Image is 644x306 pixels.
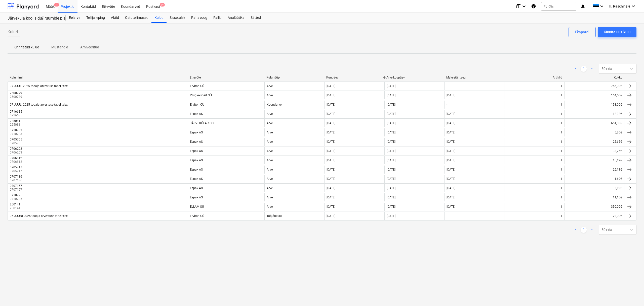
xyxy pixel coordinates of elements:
[560,149,562,153] div: 1
[190,168,203,171] div: Espak AS
[564,193,624,201] div: 11,15€
[248,13,264,23] div: Sätted
[267,177,273,181] div: Arve
[447,168,455,171] div: [DATE]
[10,76,186,79] div: Kulu nimi
[447,177,455,181] div: [DATE]
[589,227,595,233] a: Next page
[122,13,151,23] div: Ostutellimused
[564,203,624,211] div: 350,00€
[267,159,273,162] div: Arve
[543,4,547,8] span: search
[10,166,22,169] div: 0705717
[564,91,624,99] div: 164,50€
[190,94,212,97] div: Prügiekspert OÜ
[10,113,23,118] p: 0716685
[10,147,22,150] div: 0706203
[387,159,395,162] div: [DATE]
[267,103,281,106] div: Koondarve
[560,186,562,190] div: 1
[447,131,455,134] div: [DATE]
[569,27,596,37] button: Ekspordi
[581,227,587,233] a: Page 1 is your current page
[447,159,455,162] div: [DATE]
[267,112,273,116] div: Arve
[447,205,455,208] div: [DATE]
[386,76,442,79] div: Arve kuupäev
[54,3,59,7] span: 1
[108,13,122,23] div: Aktid
[10,150,23,155] p: 0706203
[83,13,108,23] div: Tellija leping
[190,205,204,208] div: ELLAM OÜ
[151,13,167,23] div: Kulud
[564,212,624,220] div: 72,00€
[604,29,630,35] div: Kinnita uus kulu
[267,149,273,153] div: Arve
[327,121,335,125] div: [DATE]
[564,110,624,118] div: 12,32€
[225,13,248,23] a: Analüütika
[10,214,68,218] div: 06 JUUNI 2025 tooaja-arvestuse-tabel.xlsx
[387,112,395,116] div: [DATE]
[560,214,562,218] div: 1
[560,140,562,143] div: 1
[387,168,395,171] div: [DATE]
[190,121,215,125] div: JÄRVEKÜLA KOOL
[267,84,273,88] div: Arve
[190,131,203,134] div: Espak AS
[51,45,68,50] p: Mustandid
[575,29,589,35] div: Ekspordi
[327,177,335,181] div: [DATE]
[10,197,23,201] p: 0710725
[190,84,204,88] div: Erviton OÜ
[190,177,203,181] div: Espak AS
[10,123,21,127] p: 225081
[327,186,335,190] div: [DATE]
[326,76,382,79] div: Kuupäev
[387,196,395,199] div: [DATE]
[447,214,447,218] div: -
[387,84,395,88] div: [DATE]
[387,186,395,190] div: [DATE]
[167,13,188,23] div: Sissetulek
[581,66,587,72] a: Page 1 is your current page
[560,112,562,116] div: 1
[327,112,335,116] div: [DATE]
[10,141,23,145] p: 0705705
[10,156,22,160] div: 0706812
[266,76,323,79] div: Kulu tüüp
[447,94,455,97] div: [DATE]
[10,128,22,132] div: 0710733
[10,138,22,141] div: 0705705
[564,138,624,146] div: 25,65€
[564,82,624,90] div: 756,00€
[327,103,335,106] div: [DATE]
[10,95,23,99] p: 2500779
[210,13,225,23] a: Failid
[564,175,624,183] div: 1,69€
[327,94,335,97] div: [DATE]
[560,131,562,134] div: 1
[190,112,203,116] div: Espak AS
[531,3,536,9] i: Abikeskus
[447,121,455,125] div: [DATE]
[267,131,273,134] div: Arve
[190,214,204,218] div: Erviton OÜ
[267,214,282,218] div: Tööjõukulu
[515,3,521,9] i: format_size
[14,45,39,50] p: Kinnitatud kulud
[267,94,273,97] div: Arve
[447,149,455,153] div: [DATE]
[327,140,335,143] div: [DATE]
[10,119,20,123] div: 225081
[630,3,636,9] i: keyboard_arrow_down
[564,101,624,109] div: 153,00€
[66,13,83,23] a: Eelarve
[560,84,562,88] div: 1
[10,169,23,173] p: 0705717
[327,205,335,208] div: [DATE]
[573,227,579,233] a: Previous page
